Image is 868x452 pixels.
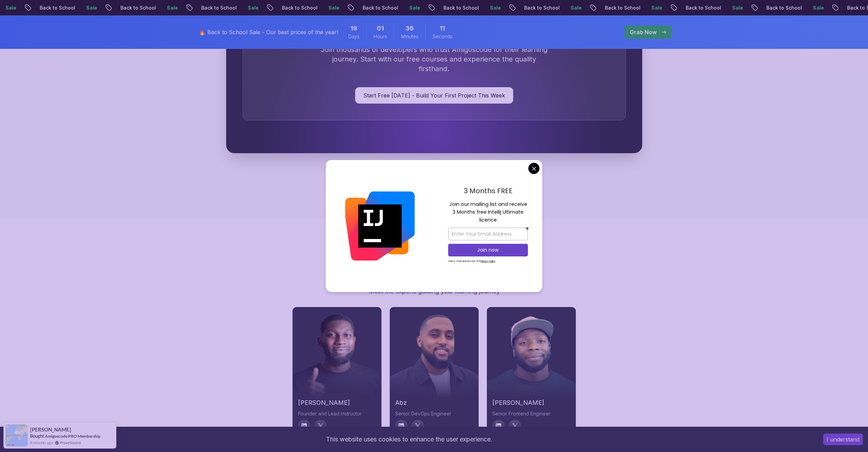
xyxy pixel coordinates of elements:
[276,4,323,11] p: Back to School
[348,33,360,40] span: Days
[395,410,473,417] p: Senior DevOps Engineer
[390,313,479,398] img: instructor
[5,432,813,447] div: This website uses cookies to enhance the user experience.
[680,4,727,11] p: Back to School
[5,424,28,447] img: provesource social proof notification image
[807,4,829,11] p: Sale
[298,398,376,408] h2: [PERSON_NAME]
[727,4,749,11] p: Sale
[519,4,565,11] p: Back to School
[355,87,513,104] a: Start Free [DATE] - Build Your First Project This Week
[630,28,657,36] p: Grab Now
[161,4,183,11] p: Sale
[374,33,387,40] span: Hours
[395,398,473,408] h2: abz
[60,440,81,446] a: ProveSource
[319,45,549,74] p: Join thousands of developers who trust Amigoscode for their learning journey. Start with our free...
[487,313,576,398] img: instructor
[823,434,863,445] button: Accept cookies
[761,4,807,11] p: Back to School
[30,433,44,439] span: Bought
[401,33,418,40] span: Minutes
[293,313,381,398] img: instructor
[599,4,646,11] p: Back to School
[357,4,404,11] p: Back to School
[492,410,570,417] p: Senior Frontend Engineer
[565,4,587,11] p: Sale
[438,4,484,11] p: Back to School
[196,4,242,11] p: Back to School
[298,410,376,417] p: Founder and Lead Instructor
[432,33,453,40] span: Seconds
[323,4,345,11] p: Sale
[34,4,81,11] p: Back to School
[45,434,101,439] a: Amigoscode PRO Membership
[646,4,668,11] p: Sale
[30,440,53,446] span: 8 minutes ago
[484,4,506,11] p: Sale
[404,4,426,11] p: Sale
[440,24,445,33] span: 11 Seconds
[30,427,71,433] span: [PERSON_NAME]
[405,24,414,33] span: 36 Minutes
[242,4,264,11] p: Sale
[115,4,161,11] p: Back to School
[199,28,338,36] p: 🔥 Back to School Sale - Our best prices of the year!
[377,24,384,33] span: 1 Hours
[492,398,570,408] h2: [PERSON_NAME]
[81,4,103,11] p: Sale
[350,24,357,33] span: 19 Days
